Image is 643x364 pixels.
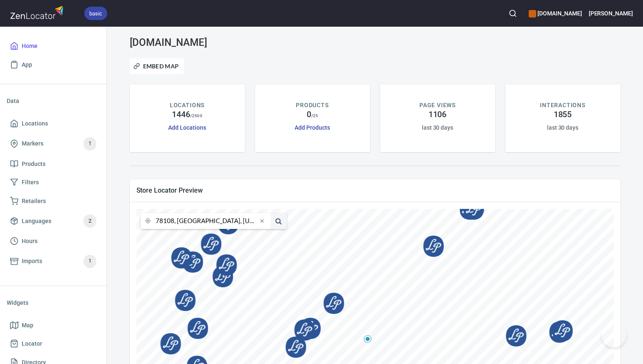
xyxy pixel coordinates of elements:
[22,177,39,188] span: Filters
[7,334,100,353] a: Locator
[7,133,100,155] a: Markers1
[156,213,257,229] input: city or postal code
[22,320,33,331] span: Map
[135,61,179,71] span: Embed Map
[429,110,447,120] h4: 1106
[7,192,100,211] a: Retailers
[307,110,311,120] h4: 0
[83,256,96,266] span: 1
[84,9,107,18] span: basic
[172,110,190,120] h4: 1446
[130,37,287,48] h3: [DOMAIN_NAME]
[601,322,626,347] iframe: Help Scout Beacon - Open
[136,186,614,195] span: Store Locator Preview
[529,10,536,18] button: color-CE600E
[7,37,100,55] a: Home
[589,9,633,18] h6: [PERSON_NAME]
[419,101,456,110] p: PAGE VIEWS
[7,173,100,192] a: Filters
[7,55,100,74] a: App
[311,113,318,119] p: / 25
[589,4,633,23] button: [PERSON_NAME]
[7,114,100,133] a: Locations
[529,9,582,18] h6: [DOMAIN_NAME]
[84,7,107,20] div: basic
[540,101,585,110] p: INTERACTIONS
[7,155,100,173] a: Products
[22,339,42,349] span: Locator
[22,236,38,246] span: Hours
[296,101,329,110] p: PRODUCTS
[168,124,206,131] a: Add Locations
[170,101,204,110] p: LOCATIONS
[7,232,100,251] a: Hours
[83,216,96,226] span: 2
[22,41,38,51] span: Home
[7,251,100,272] a: Imports1
[22,138,43,149] span: Markers
[7,293,100,313] li: Widgets
[7,210,100,232] a: Languages2
[22,60,32,70] span: App
[7,91,100,111] li: Data
[190,113,202,119] p: / 2500
[130,58,184,74] button: Embed Map
[422,123,453,132] h6: last 30 days
[10,3,66,21] img: zenlocator
[22,196,46,206] span: Retailers
[22,256,42,266] span: Imports
[22,216,51,226] span: Languages
[295,124,330,131] a: Add Products
[22,118,48,129] span: Locations
[547,123,578,132] h6: last 30 days
[554,110,572,120] h4: 1855
[7,316,100,335] a: Map
[83,139,96,148] span: 1
[22,159,45,169] span: Products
